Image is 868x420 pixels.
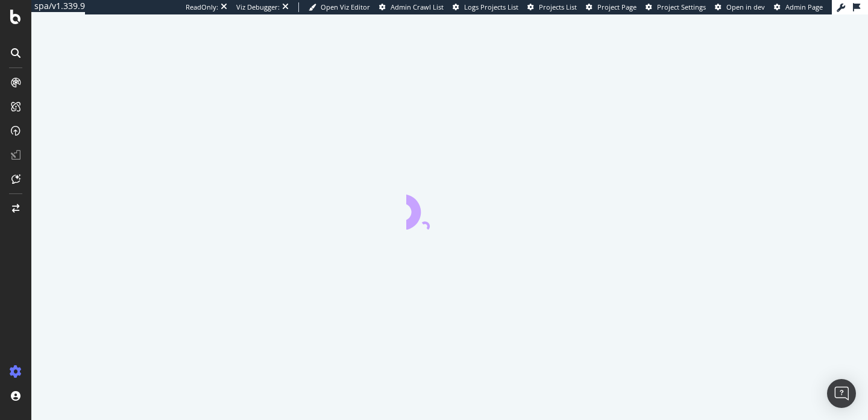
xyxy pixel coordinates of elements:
span: Open Viz Editor [321,2,370,11]
span: Project Settings [657,2,706,11]
div: ReadOnly: [186,2,218,12]
a: Projects List [527,2,577,12]
a: Admin Page [774,2,823,12]
div: Open Intercom Messenger [827,379,856,408]
span: Logs Projects List [464,2,518,11]
a: Admin Crawl List [379,2,444,12]
div: Viz Debugger: [236,2,280,12]
a: Open in dev [715,2,765,12]
span: Admin Crawl List [391,2,444,11]
span: Projects List [539,2,577,11]
span: Project Page [597,2,637,11]
div: animation [406,186,493,230]
span: Admin Page [785,2,823,11]
a: Project Page [586,2,637,12]
a: Logs Projects List [453,2,518,12]
a: Open Viz Editor [309,2,370,12]
span: Open in dev [726,2,765,11]
a: Project Settings [646,2,706,12]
